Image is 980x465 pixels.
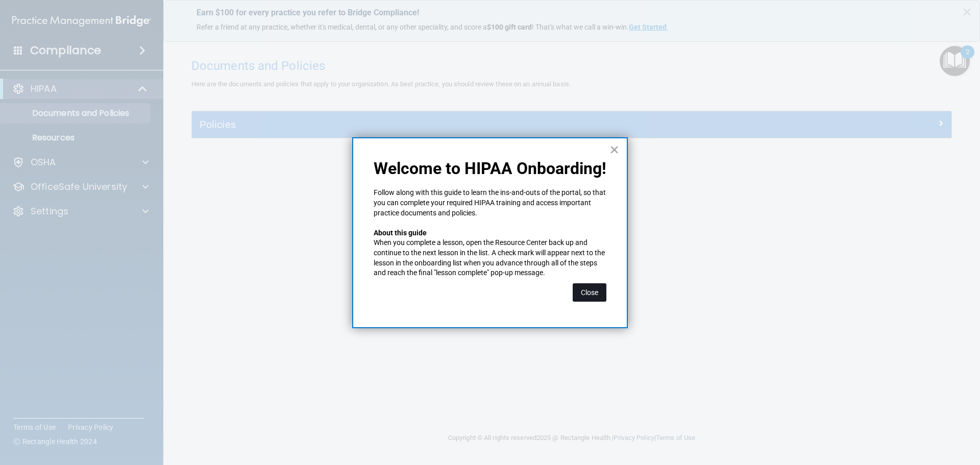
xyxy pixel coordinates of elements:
[374,238,606,278] p: When you complete a lesson, open the Resource Center back up and continue to the next lesson in t...
[374,159,606,178] p: Welcome to HIPAA Onboarding!
[374,229,427,237] strong: About this guide
[609,141,619,158] button: Close
[573,283,606,302] button: Close
[374,188,606,218] p: Follow along with this guide to learn the ins-and-outs of the portal, so that you can complete yo...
